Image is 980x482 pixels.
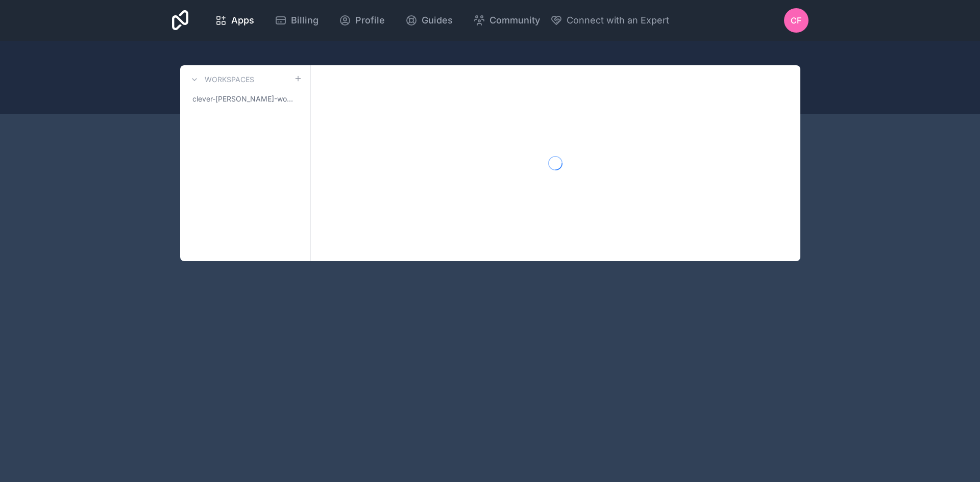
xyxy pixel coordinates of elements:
[791,14,801,27] span: CF
[192,94,294,104] span: clever-[PERSON_NAME]-workspace
[231,13,254,28] span: Apps
[355,13,385,28] span: Profile
[331,9,393,32] a: Profile
[567,13,669,28] span: Connect with an Expert
[489,13,540,28] span: Community
[397,9,461,32] a: Guides
[465,9,548,32] a: Community
[422,13,453,28] span: Guides
[266,9,327,32] a: Billing
[291,13,318,28] span: Billing
[207,9,262,32] a: Apps
[188,73,254,86] a: Workspaces
[205,74,254,85] h3: Workspaces
[550,13,669,28] button: Connect with an Expert
[188,90,302,108] a: clever-[PERSON_NAME]-workspace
